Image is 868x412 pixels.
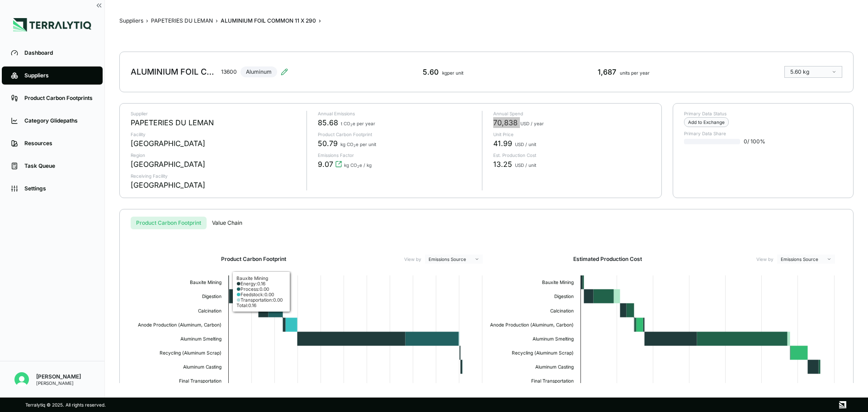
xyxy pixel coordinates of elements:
[24,72,94,79] div: Suppliers
[131,152,299,158] p: Region
[515,162,536,168] span: USD / unit
[179,378,222,384] text: Final Transportation
[131,66,217,77] div: ALUMINIUM FOIL COMMON 11 X 290
[216,17,218,24] span: ›
[36,380,81,386] div: [PERSON_NAME]
[318,138,338,149] span: 50.79
[160,350,222,356] text: Recycling (Aluminum Scrap)
[180,336,222,342] text: Aluminum Smelting
[493,117,518,128] span: 70,838
[542,279,574,285] text: Bauxite Mining
[357,165,359,169] sub: 2
[423,66,463,77] div: 5.60
[318,132,475,137] p: Product Carbon Footprint
[24,95,94,102] div: Product Carbon Footprints
[340,142,376,147] span: kg CO e per unit
[131,117,214,128] div: PAPETERIES DU LEMAN
[550,308,574,313] text: Calcination
[684,111,842,116] p: Primary Data Status
[319,17,321,24] span: ›
[138,322,222,327] text: Anode Production (Aluminum, Carbon)
[131,180,205,190] div: [GEOGRAPHIC_DATA]
[533,336,574,342] text: Aluminum Smelting
[784,66,842,78] button: 5.60 kg
[221,256,286,263] h2: Product Carbon Footprint
[36,373,81,380] div: [PERSON_NAME]
[318,111,475,116] p: Annual Emissions
[131,111,299,116] p: Supplier
[13,18,91,32] img: Logo
[354,144,356,148] sub: 2
[14,372,29,387] img: Anirudh Verma
[146,17,148,24] span: ›
[404,256,421,262] label: View by
[131,138,205,149] div: [GEOGRAPHIC_DATA]
[554,294,574,299] text: Digestion
[131,217,842,229] div: s
[520,121,544,126] span: USD / year
[756,256,774,262] label: View by
[777,255,835,264] button: Emissions Source
[598,66,650,77] div: 1,687
[515,142,536,147] span: USD / unit
[11,369,33,390] button: Open user button
[24,140,94,147] div: Resources
[24,49,94,57] div: Dashboard
[350,123,353,127] sub: 2
[131,132,299,137] p: Facility
[183,364,222,370] text: Aluminum Casting
[318,152,475,158] p: Emissions Factor
[318,117,338,128] span: 85.68
[221,68,237,76] div: 13600
[425,255,483,264] button: Emissions Source
[493,159,512,170] span: 13.25
[198,308,222,313] text: Calcination
[24,185,94,192] div: Settings
[24,162,94,170] div: Task Queue
[493,132,651,137] p: Unit Price
[207,217,248,229] button: Value Chain
[221,17,316,24] div: ALUMINIUM FOIL COMMON 11 X 290
[24,117,94,124] div: Category Glidepaths
[318,159,333,170] span: 9.07
[131,159,205,170] div: [GEOGRAPHIC_DATA]
[344,162,372,168] span: kg CO e / kg
[151,17,213,24] button: PAPETERIES DU LEMAN
[490,322,574,327] text: Anode Production (Aluminum, Carbon)
[119,17,143,24] button: Suppliers
[335,161,342,168] svg: View audit trail
[512,350,574,356] text: Recycling (Aluminum Scrap)
[684,117,729,127] div: Add to Exchange
[131,173,299,179] p: Receiving Facility
[744,138,765,145] span: 0 / 100 %
[531,378,574,384] text: Final Transportation
[493,152,651,158] p: Est. Production Cost
[341,121,375,126] span: t CO e per year
[573,256,642,263] h2: Estimated Production Cost
[493,138,512,149] span: 41.99
[684,131,842,136] p: Primary Data Share
[202,294,222,299] text: Digestion
[535,364,574,370] text: Aluminum Casting
[620,70,650,76] span: units per year
[493,111,651,116] p: Annual Spend
[131,217,207,229] button: Product Carbon Footprint
[442,70,463,76] span: kg per unit
[190,279,222,285] text: Bauxite Mining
